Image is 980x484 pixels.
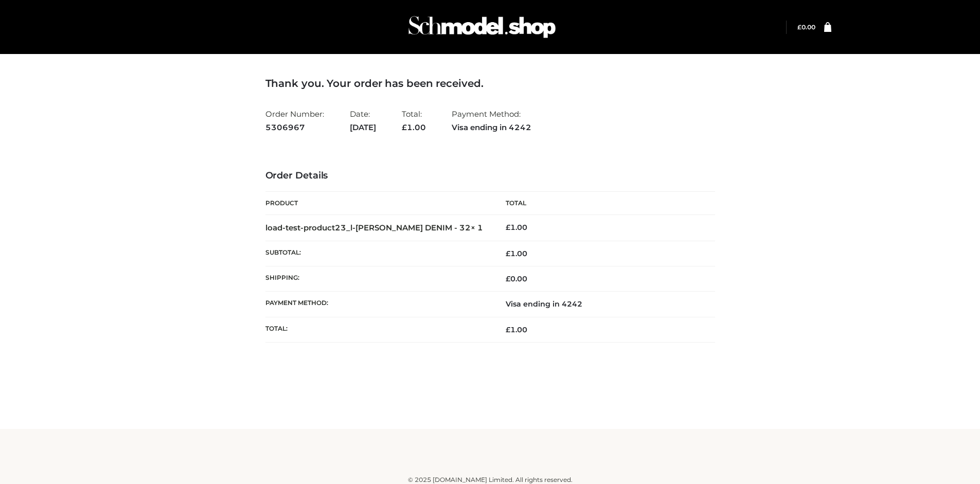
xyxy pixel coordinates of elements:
[797,23,815,31] a: £0.00
[506,249,510,258] span: £
[402,122,426,132] span: 1.00
[452,121,531,134] strong: Visa ending in 4242
[490,292,715,317] td: Visa ending in 4242
[490,192,715,215] th: Total
[265,266,490,292] th: Shipping:
[471,223,483,232] strong: × 1
[405,7,559,47] img: Schmodel Admin 964
[265,105,324,136] li: Order Number:
[265,241,490,266] th: Subtotal:
[506,274,527,283] bdi: 0.00
[506,249,527,258] span: 1.00
[265,121,324,134] strong: 5306967
[402,105,426,136] li: Total:
[797,23,815,31] bdi: 0.00
[350,121,376,134] strong: [DATE]
[452,105,531,136] li: Payment Method:
[265,317,490,342] th: Total:
[506,325,527,334] span: 1.00
[350,105,376,136] li: Date:
[506,274,510,283] span: £
[506,223,527,232] bdi: 1.00
[265,292,490,317] th: Payment method:
[506,223,510,232] span: £
[265,170,715,182] h3: Order Details
[265,77,715,89] h3: Thank you. Your order has been received.
[797,23,801,31] span: £
[265,223,483,232] strong: load-test-product23_l-[PERSON_NAME] DENIM - 32
[265,192,490,215] th: Product
[506,325,510,334] span: £
[402,122,407,132] span: £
